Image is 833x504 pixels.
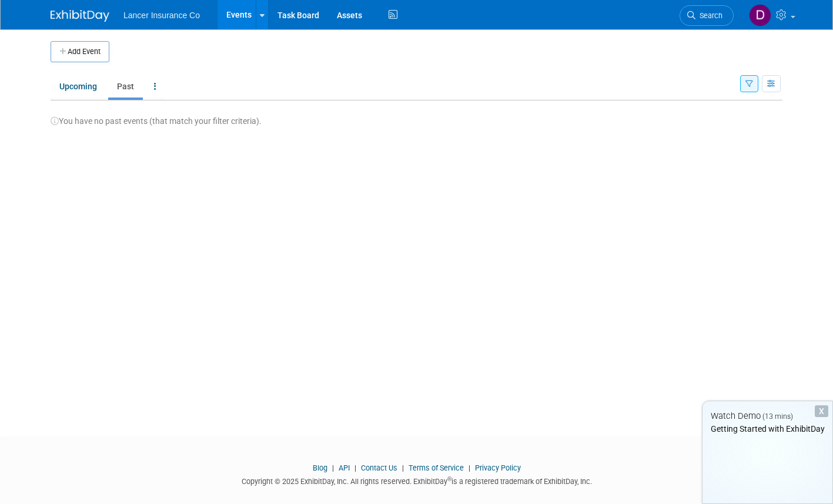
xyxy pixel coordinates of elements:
span: | [352,463,359,472]
div: Getting Started with ExhibitDay [702,423,832,435]
span: | [329,463,337,472]
a: Terms of Service [409,463,464,472]
a: API [339,463,350,472]
a: Contact Us [361,463,397,472]
sup: ® [447,476,451,482]
button: Add Event [51,41,109,62]
a: Upcoming [51,75,106,98]
div: Dismiss [815,405,828,417]
span: | [399,463,407,472]
span: Search [695,11,722,20]
img: ExhibitDay [51,10,109,22]
span: You have no past events (that match your filter criteria). [51,116,262,126]
img: David Butcher [749,4,771,26]
a: Past [108,75,143,98]
div: Watch Demo [702,410,832,422]
a: Blog [313,463,327,472]
span: (13 mins) [762,412,793,421]
a: Search [680,5,734,26]
span: Lancer Insurance Co [123,11,200,20]
span: | [466,463,473,472]
a: Privacy Policy [475,463,521,472]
